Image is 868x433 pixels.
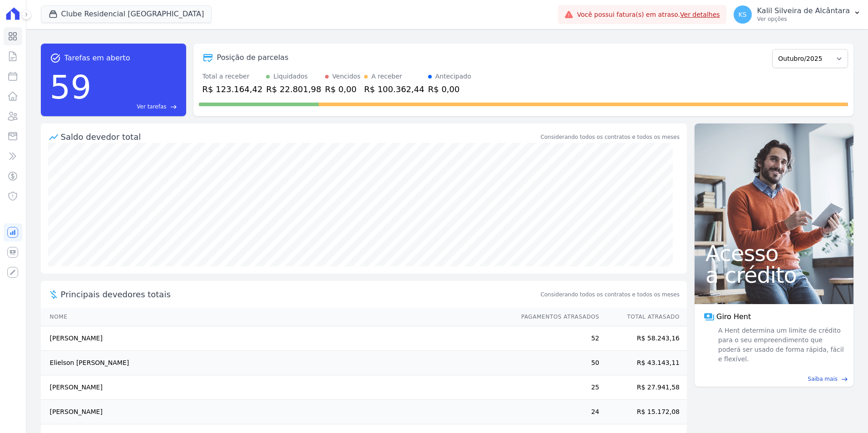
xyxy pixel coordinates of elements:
div: Vencidos [332,72,360,81]
span: east [841,376,848,383]
div: R$ 0,00 [325,83,360,95]
span: Giro Hent [716,311,751,322]
span: Saiba mais [808,375,838,383]
th: Total Atrasado [600,308,687,326]
th: Nome [41,308,513,326]
div: Considerando todos os contratos e todos os meses [541,133,680,141]
td: Elielson [PERSON_NAME] [41,351,513,375]
span: A Hent determina um limite de crédito para o seu empreendimento que poderá ser usado de forma ráp... [716,326,844,364]
div: R$ 100.362,44 [364,83,424,95]
div: R$ 123.164,42 [202,83,263,95]
div: Posição de parcelas [217,52,289,63]
span: Acesso [705,242,843,264]
div: Saldo devedor total [61,131,539,143]
td: [PERSON_NAME] [41,326,513,351]
span: Ver tarefas [137,103,166,111]
div: R$ 0,00 [428,83,471,95]
p: Ver opções [757,15,850,23]
div: Total a receber [202,72,263,81]
span: task_alt [50,53,61,64]
th: Pagamentos Atrasados [513,308,600,326]
td: [PERSON_NAME] [41,375,513,400]
span: Considerando todos os contratos e todos os meses [541,290,680,299]
a: Ver tarefas east [95,103,177,111]
span: Você possui fatura(s) em atraso. [577,10,720,20]
td: 24 [513,400,600,424]
div: 59 [50,64,92,111]
td: R$ 43.143,11 [600,351,687,375]
td: 52 [513,326,600,351]
span: Tarefas em aberto [64,53,130,64]
div: A receber [371,72,402,81]
a: Ver detalhes [680,11,720,18]
td: R$ 58.243,16 [600,326,687,351]
td: 25 [513,375,600,400]
button: KS Kalil Silveira de Alcântara Ver opções [726,2,868,27]
td: [PERSON_NAME] [41,400,513,424]
span: east [170,103,177,110]
div: R$ 22.801,98 [266,83,321,95]
td: R$ 27.941,58 [600,375,687,400]
td: 50 [513,351,600,375]
span: a crédito [705,264,843,286]
span: Principais devedores totais [61,288,539,300]
td: R$ 15.172,08 [600,400,687,424]
button: Clube Residencial [GEOGRAPHIC_DATA] [41,5,212,23]
p: Kalil Silveira de Alcântara [757,6,850,15]
a: Saiba mais east [700,375,848,383]
span: KS [739,11,747,18]
div: Liquidados [273,72,308,81]
div: Antecipado [435,72,471,81]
